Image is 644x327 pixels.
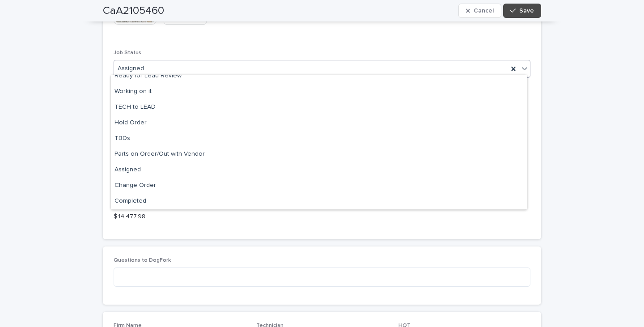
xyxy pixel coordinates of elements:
[519,8,534,14] span: Save
[503,4,541,18] button: Save
[114,50,141,55] span: Job Status
[114,258,171,263] span: Questions to DogFork
[103,4,164,17] h2: CaA2105460
[114,212,246,221] p: $ 14,477.98
[474,8,494,14] span: Cancel
[118,64,144,73] span: Assigned
[458,4,501,18] button: Cancel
